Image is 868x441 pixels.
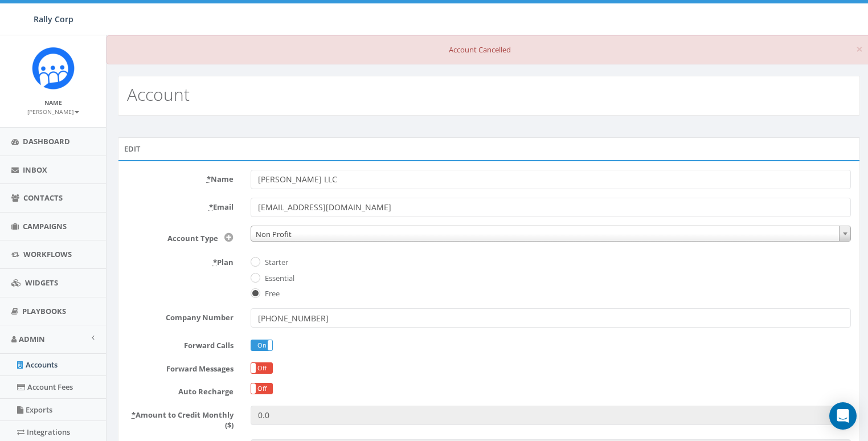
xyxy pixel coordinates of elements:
[23,165,47,175] span: Inbox
[251,340,273,351] div: OnOff
[34,14,73,24] span: Rally Corp
[262,257,288,268] label: Starter
[251,383,273,394] div: OnOff
[856,43,863,55] button: Close
[118,360,242,374] label: Forward Messages
[23,136,70,146] span: Dashboard
[25,277,58,288] span: Widgets
[118,308,242,323] label: Company Number
[23,249,72,259] span: Workflows
[251,383,272,394] label: Off
[118,406,242,431] label: Amount to Credit Monthly ($)
[132,410,136,420] abbr: required
[251,226,851,242] span: Non Profit
[251,226,851,242] span: Non Profit
[856,41,863,57] span: ×
[27,106,79,116] a: [PERSON_NAME]
[22,306,66,316] span: Playbooks
[218,233,234,243] span: Add Account Type
[118,382,242,397] label: Auto Recharge
[213,257,217,267] abbr: required
[118,137,860,160] div: Edit
[19,334,45,344] span: Admin
[167,233,218,243] span: Account Type
[251,308,851,328] input: +1 222 3334455
[118,170,242,185] label: Name
[32,47,75,89] img: Icon_1.png
[23,193,63,203] span: Contacts
[127,85,190,104] h2: Account
[118,253,242,268] label: Plan
[251,363,272,373] label: Off
[44,99,62,107] small: Name
[207,174,211,184] abbr: required
[262,288,280,300] label: Free
[251,340,272,350] label: On
[262,273,294,284] label: Essential
[209,202,213,212] abbr: required
[27,108,79,116] small: [PERSON_NAME]
[118,336,242,351] label: Forward Calls
[23,221,67,231] span: Campaigns
[118,198,242,213] label: Email
[251,362,273,374] div: OnOff
[829,402,857,430] div: Open Intercom Messenger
